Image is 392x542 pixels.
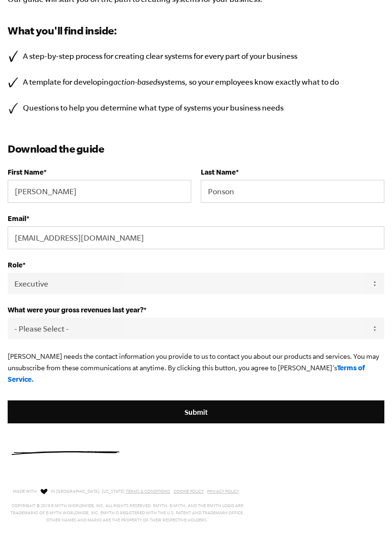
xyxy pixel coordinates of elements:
p: Made with in [GEOGRAPHIC_DATA], [US_STATE]. Copyright © 2019 E-Myth Worldwide, Inc. All rights re... [8,487,247,524]
li: A template for developing systems, so your employees know exactly what to do [8,76,384,88]
a: Cookie Policy [174,489,204,494]
span: First Name [8,168,44,176]
h3: Download the guide [8,141,384,156]
span: What were your gross revenues last year? [8,306,143,314]
input: Submit [8,400,384,423]
img: Love [41,488,47,495]
iframe: Chat Widget [344,496,392,542]
span: Role [8,261,22,269]
h3: What you'll find inside: [8,23,384,38]
span: Email [8,214,26,222]
a: Privacy Policy [207,489,239,494]
p: [PERSON_NAME] needs the contact information you provide to us to contact you about our products a... [8,351,384,385]
span: Last Name [201,168,236,176]
li: A step-by-step process for creating clear systems for every part of your business [8,50,384,63]
li: Questions to help you determine what type of systems your business needs [8,101,384,114]
a: Terms & Conditions [126,489,170,494]
i: action-based [113,77,157,86]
